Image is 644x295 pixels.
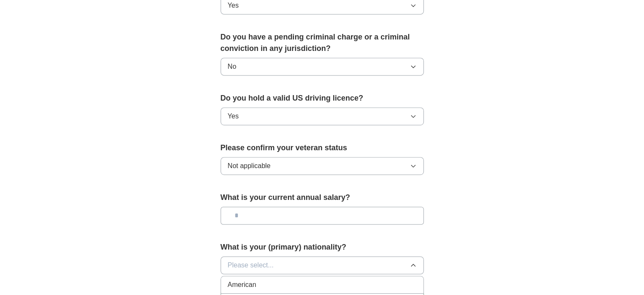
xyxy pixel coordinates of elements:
[221,107,424,125] button: Yes
[221,192,424,203] label: What is your current annual salary?
[221,157,424,175] button: Not applicable
[228,161,271,171] span: Not applicable
[221,256,424,274] button: Please select...
[228,0,239,11] span: Yes
[228,62,236,72] span: No
[221,142,424,154] label: Please confirm your veteran status
[228,260,274,270] span: Please select...
[228,280,257,290] span: American
[221,242,424,253] label: What is your (primary) nationality?
[221,31,424,54] label: Do you have a pending criminal charge or a criminal conviction in any jurisdiction?
[221,93,424,104] label: Do you hold a valid US driving licence?
[221,58,424,76] button: No
[228,111,239,121] span: Yes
